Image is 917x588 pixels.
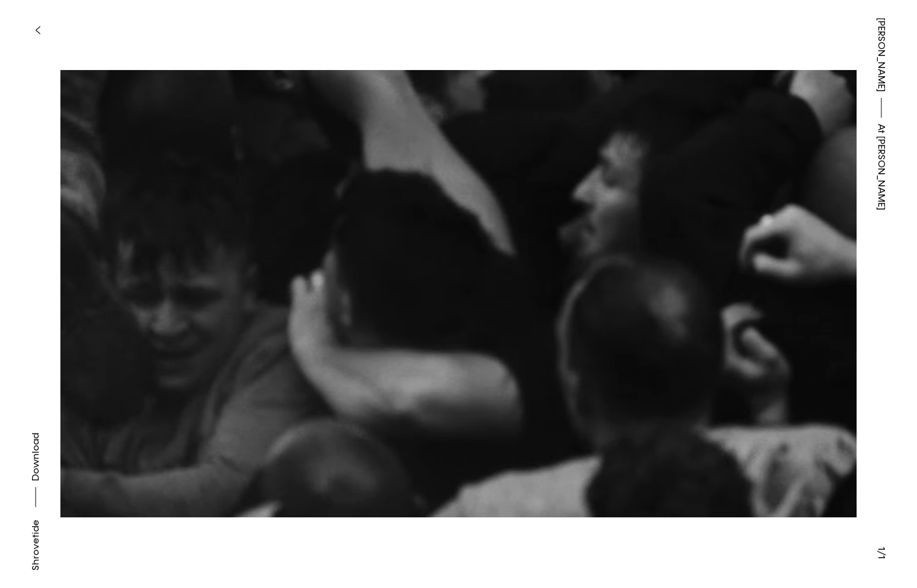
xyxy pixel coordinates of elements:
span: Download [30,433,42,481]
a: [PERSON_NAME] [874,18,889,92]
div: Shrovetide [28,520,43,570]
span: At [PERSON_NAME] [874,124,889,210]
button: Download asset [28,433,43,513]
